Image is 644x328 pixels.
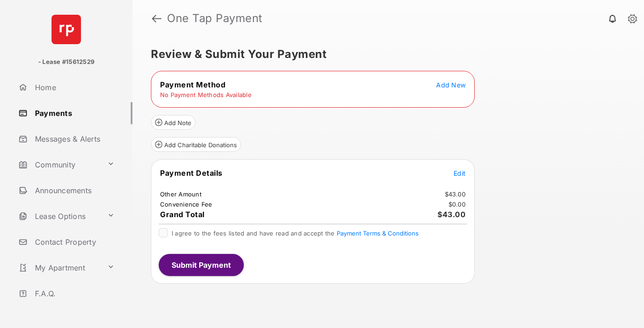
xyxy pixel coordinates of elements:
span: Grand Total [160,210,205,219]
img: svg+xml;base64,PHN2ZyB4bWxucz0iaHR0cDovL3d3dy53My5vcmcvMjAwMC9zdmciIHdpZHRoPSI2NCIgaGVpZ2h0PSI2NC... [52,15,81,44]
a: Payments [15,102,132,124]
td: $0.00 [448,200,466,208]
span: Edit [454,169,466,177]
a: Announcements [15,179,132,201]
a: Messages & Alerts [15,128,132,150]
a: F.A.Q. [15,282,132,305]
strong: One Tap Payment [167,13,263,24]
td: Convenience Fee [160,200,213,208]
button: Edit [454,168,466,178]
button: Add Charitable Donations [151,137,241,152]
button: Submit Payment [159,254,244,276]
a: Contact Property [15,231,132,253]
button: Add New [436,80,466,89]
a: My Apartment [15,257,103,279]
button: Add Note [151,115,195,130]
span: Add New [436,81,466,89]
span: Payment Method [160,80,225,89]
p: - Lease #15612529 [38,58,94,67]
td: No Payment Methods Available [160,91,252,99]
a: Home [15,76,132,98]
span: $43.00 [437,210,466,219]
button: I agree to the fees listed and have read and accept the [337,230,419,237]
h5: Review & Submit Your Payment [151,49,618,60]
a: Lease Options [15,205,103,227]
td: $43.00 [444,190,466,198]
a: Community [15,154,103,176]
span: I agree to the fees listed and have read and accept the [172,230,419,237]
td: Other Amount [160,190,202,198]
span: Payment Details [160,168,223,178]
